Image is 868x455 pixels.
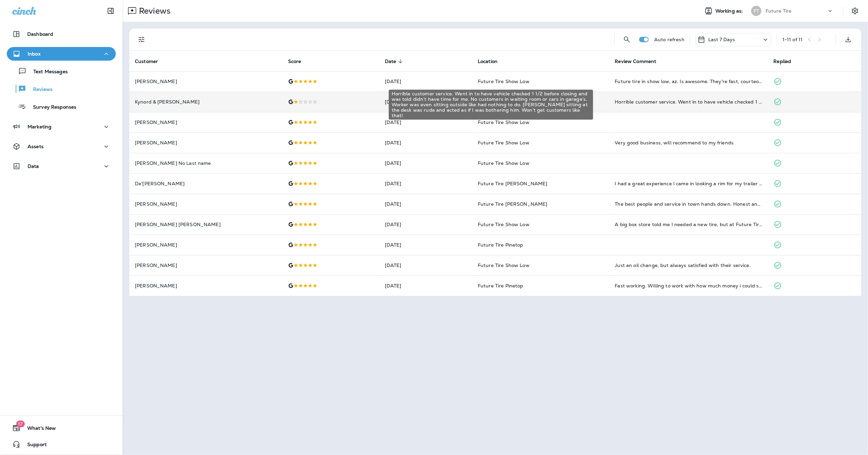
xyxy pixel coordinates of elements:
button: Inbox [7,47,116,61]
p: [PERSON_NAME] [135,263,277,268]
p: [PERSON_NAME] [135,120,277,125]
span: Future Tire [PERSON_NAME] [478,201,548,207]
span: Future Tire Show Low [478,140,530,146]
span: Date [385,58,405,64]
div: 1 - 11 of 11 [783,37,803,42]
button: Text Messages [7,64,116,78]
div: FT [751,6,761,16]
div: The best people and service in town hands down. Honest and super professional. Eric is above and ... [615,201,763,207]
span: Score [288,58,310,64]
button: Settings [849,5,861,17]
span: Location [478,59,498,64]
p: [PERSON_NAME] [135,201,277,207]
button: Support [7,438,116,451]
td: [DATE] [379,71,472,92]
button: Collapse Sidebar [101,4,120,18]
div: Future tire in show low, az. Is awesome. They're fast, courteous and cost efficient. Josh and Dan... [615,78,763,85]
p: [PERSON_NAME] [PERSON_NAME] [135,222,277,227]
p: Future Tire [766,8,792,14]
span: Date [385,59,396,64]
td: [DATE] [379,276,472,296]
td: [DATE] [379,235,472,255]
span: Working as: [715,8,744,14]
td: [DATE] [379,194,472,214]
span: Review Comment [615,58,665,64]
p: [PERSON_NAME] [135,283,277,288]
td: [DATE] [379,92,472,112]
div: Just an oil change, but always satisfied with their service. [615,262,763,269]
span: Future Tire Show Low [478,160,530,166]
p: Last 7 Days [708,37,735,42]
p: Auto refresh [654,37,684,42]
span: Replied [774,58,800,64]
button: Survey Responses [7,99,116,114]
p: Assets [28,144,44,149]
span: Future Tire Show Low [478,78,530,84]
span: Future Tire Show Low [478,119,530,125]
p: [PERSON_NAME] [135,79,277,84]
div: I had a great experience I came in looking a rim for my trailer and they went above and beyond to... [615,180,763,187]
button: Data [7,159,116,173]
button: Filters [135,33,148,46]
p: [PERSON_NAME] [135,242,277,248]
div: Horrible customer service. Went in to have vehicle checked 1 1/2 before closing and was told didn... [389,90,593,120]
button: Marketing [7,120,116,134]
button: 17What's New [7,421,116,435]
p: Kynord & [PERSON_NAME] [135,99,277,105]
p: De'[PERSON_NAME] [135,181,277,186]
div: Horrible customer service. Went in to have vehicle checked 1 1/2 before closing and was told didn... [615,98,763,105]
span: Future Tire Show Low [478,221,530,227]
p: Inbox [28,51,41,57]
span: Future Tire Pinetop [478,242,523,248]
span: Customer [135,58,167,64]
td: [DATE] [379,153,472,173]
span: Review Comment [615,59,657,64]
p: Dashboard [27,31,53,37]
td: [DATE] [379,214,472,235]
div: A big box store told me I needed a new tire, but at Future Tire, Joshua got me in without an appo... [615,221,763,228]
span: Future Tire Pinetop [478,283,523,289]
p: Text Messages [27,69,68,75]
button: Export as CSV [841,33,855,46]
p: Marketing [28,124,51,129]
button: Reviews [7,82,116,96]
button: Search Reviews [620,33,634,46]
span: Customer [135,59,158,64]
td: [DATE] [379,173,472,194]
p: [PERSON_NAME] No Last name [135,160,277,166]
span: Future Tire Show Low [478,262,530,268]
td: [DATE] [379,132,472,153]
td: [DATE] [379,112,472,132]
span: Score [288,59,301,64]
span: Replied [774,59,791,64]
span: What's New [20,425,56,434]
p: Survey Responses [26,104,76,111]
span: Future Tire [PERSON_NAME] [478,181,548,187]
td: [DATE] [379,255,472,276]
span: 17 [16,421,25,427]
span: Location [478,58,506,64]
div: Very good business, will recommend to my friends [615,139,763,146]
p: Reviews [136,6,171,16]
p: Reviews [26,87,52,93]
button: Assets [7,140,116,153]
button: Dashboard [7,27,116,41]
div: Fast working. Willing to work with how much money i could spend. Kind group of men. Will definite... [615,282,763,289]
span: Support [20,442,47,450]
p: [PERSON_NAME] [135,140,277,145]
p: Data [28,163,39,169]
